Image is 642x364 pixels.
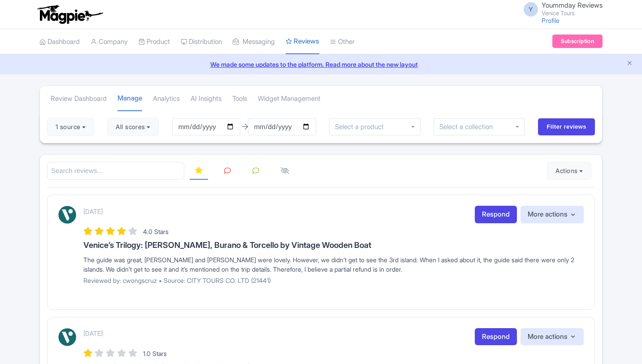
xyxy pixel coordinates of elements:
a: We made some updates to the platform. Read more about the new layout [5,60,637,69]
p: Reviewed by: cwongscruz • Source: CITY TOURS CO. LTD (21441) [83,276,584,285]
small: Venice Tours [542,10,603,16]
input: Search reviews... [47,162,184,180]
input: Filter reviews [538,118,595,135]
a: Dashboard [39,30,80,54]
button: All scores [107,118,159,136]
a: Y Yoummday Reviews Venice Tours [518,2,603,16]
a: Subscription [552,35,603,48]
a: Product [139,30,170,54]
a: Review Dashboard [51,87,107,111]
span: Y [524,2,538,17]
img: logo-ab69f6fb50320c5b225c76a69d11143b.png [35,4,104,24]
input: Select a collection [439,123,499,131]
input: Select a product [335,123,389,131]
button: Actions [547,162,591,180]
p: [DATE] [83,329,103,338]
button: Close announcement [626,59,633,69]
a: Other [330,30,355,54]
p: [DATE] [83,207,103,216]
a: Profile [542,17,560,24]
a: AI Insights [191,87,221,111]
a: Reviews [286,29,319,55]
button: 1 source [47,118,94,136]
a: Distribution [181,30,222,54]
img: Viator Logo [58,328,76,346]
span: 1.0 Stars [143,350,167,357]
h3: Venice’s Trilogy: [PERSON_NAME], Burano & Torcello by Vintage Wooden Boat [83,241,584,250]
a: Tools [232,87,247,111]
span: Yoummday Reviews [542,1,603,9]
a: Manage [117,86,142,112]
a: Respond [475,206,517,223]
a: Messaging [233,30,275,54]
a: Widget Management [258,87,321,111]
span: 4.0 Stars [143,228,169,235]
button: More actions [521,206,584,223]
img: Viator Logo [58,206,76,224]
a: Company [91,30,128,54]
button: More actions [521,328,584,346]
div: The guide was great, [PERSON_NAME] and [PERSON_NAME] were lovely. However, we didn’t get to see t... [83,255,584,274]
a: Respond [475,328,517,346]
a: Analytics [153,87,180,111]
